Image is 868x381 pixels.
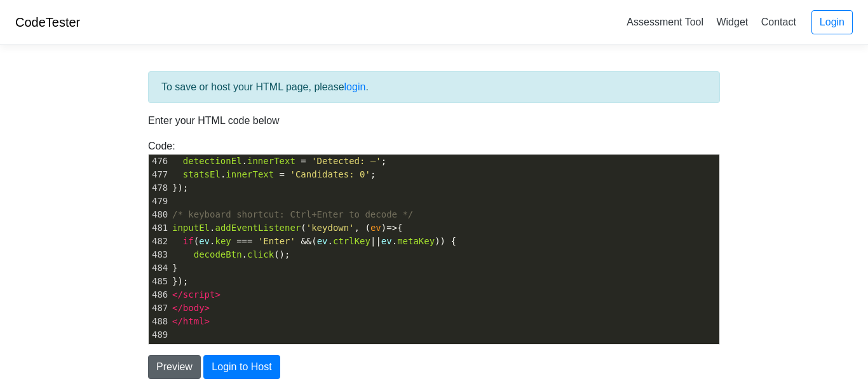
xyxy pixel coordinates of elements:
[183,156,242,166] span: detectionEl
[172,183,188,193] span: });
[172,236,456,246] span: ( . ( . . )) {
[397,236,435,246] span: metaKey
[333,236,370,246] span: ctrlKey
[756,11,801,32] a: Contact
[149,155,170,168] div: 476
[149,261,170,275] div: 484
[149,275,170,288] div: 485
[172,316,183,326] span: </
[172,303,183,313] span: </
[306,223,355,233] span: 'keydown'
[194,249,242,260] span: decodeBtn
[183,236,194,246] span: if
[386,223,397,233] span: =>
[290,169,370,179] span: 'Candidates: 0'
[183,316,205,326] span: html
[172,289,183,300] span: </
[317,236,328,246] span: ev
[258,236,295,246] span: 'Enter'
[311,156,381,166] span: 'Detected: —'
[215,289,220,300] span: >
[172,223,210,233] span: inputEl
[205,303,210,313] span: >
[149,208,170,221] div: 480
[149,248,170,261] div: 483
[280,169,285,179] span: =
[139,139,729,345] div: Code:
[148,355,201,379] button: Preview
[301,236,311,246] span: &&
[621,11,709,32] a: Assessment Tool
[172,249,290,260] span: . ();
[148,71,720,103] div: To save or host your HTML page, please .
[149,168,170,181] div: 477
[148,113,720,128] p: Enter your HTML code below
[370,236,381,246] span: ||
[381,236,392,246] span: ev
[711,11,753,32] a: Widget
[172,156,386,166] span: . ;
[183,303,205,313] span: body
[301,156,306,166] span: =
[172,263,178,273] span: }
[172,276,188,286] span: });
[370,223,381,233] span: ev
[236,236,252,246] span: ===
[215,236,231,246] span: key
[172,223,403,233] span: . ( , ( ) {
[149,315,170,328] div: 488
[215,223,301,233] span: addEventListener
[149,235,170,248] div: 482
[247,249,274,260] span: click
[226,169,274,179] span: innerText
[183,169,220,179] span: statsEl
[149,181,170,195] div: 478
[149,328,170,342] div: 489
[811,10,853,34] a: Login
[344,81,366,92] a: login
[149,288,170,301] div: 486
[183,289,215,300] span: script
[203,355,280,379] button: Login to Host
[15,15,80,29] a: CodeTester
[199,236,210,246] span: ev
[172,209,413,219] span: /* keyboard shortcut: Ctrl+Enter to decode */
[149,301,170,315] div: 487
[247,156,295,166] span: innerText
[149,195,170,208] div: 479
[172,169,376,179] span: . ;
[149,221,170,235] div: 481
[205,316,210,326] span: >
